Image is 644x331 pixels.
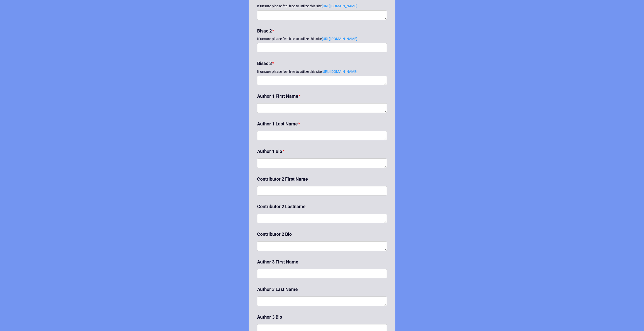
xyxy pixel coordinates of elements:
[257,69,387,74] p: If unsure please feel free to utilize this site
[257,148,282,155] label: Author 1 Bio
[257,36,387,41] p: If unsure please feel free to utilize this site
[257,176,308,183] label: Contributor 2 First Name
[257,120,298,127] label: Author 1 Last Name
[257,203,306,210] label: Contributor 2 Lastname
[257,4,387,9] p: If unsure please feel free to utilize this site
[322,4,357,8] a: [URL][DOMAIN_NAME]
[257,27,272,35] label: Bisac 2
[257,231,292,238] label: Contributor 2 Bio
[257,314,282,321] label: Author 3 Bio
[322,37,357,41] a: [URL][DOMAIN_NAME]
[257,60,272,67] label: Bisac 3
[257,286,298,293] label: Author 3 Last Name
[322,70,357,74] a: [URL][DOMAIN_NAME]
[257,258,298,266] label: Author 3 First Name
[257,93,298,100] label: Author 1 First Name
